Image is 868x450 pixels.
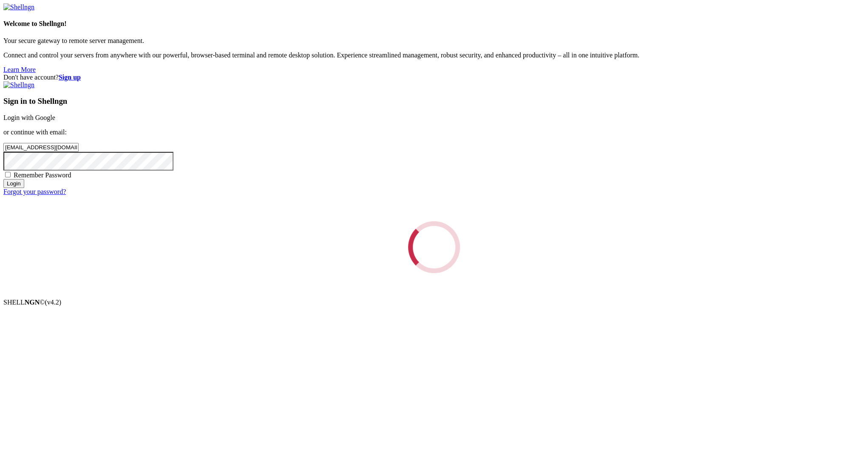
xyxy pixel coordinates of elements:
input: Remember Password [5,172,11,177]
input: Login [3,179,24,188]
img: Shellngn [3,3,34,11]
div: Don't have account? [3,74,865,81]
a: Sign up [59,74,81,81]
img: Shellngn [3,81,34,89]
div: Loading... [408,221,460,273]
b: NGN [25,299,40,306]
span: Remember Password [14,171,71,179]
p: or continue with email: [3,128,865,136]
a: Forgot your password? [3,188,66,195]
h4: Welcome to Shellngn! [3,20,865,28]
p: Connect and control your servers from anywhere with our powerful, browser-based terminal and remo... [3,51,865,59]
input: Email address [3,143,79,152]
span: 4.2.0 [45,299,62,306]
span: SHELL © [3,299,61,306]
a: Learn More [3,66,36,73]
p: Your secure gateway to remote server management. [3,37,865,45]
h3: Sign in to Shellngn [3,97,865,106]
a: Login with Google [3,114,55,121]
